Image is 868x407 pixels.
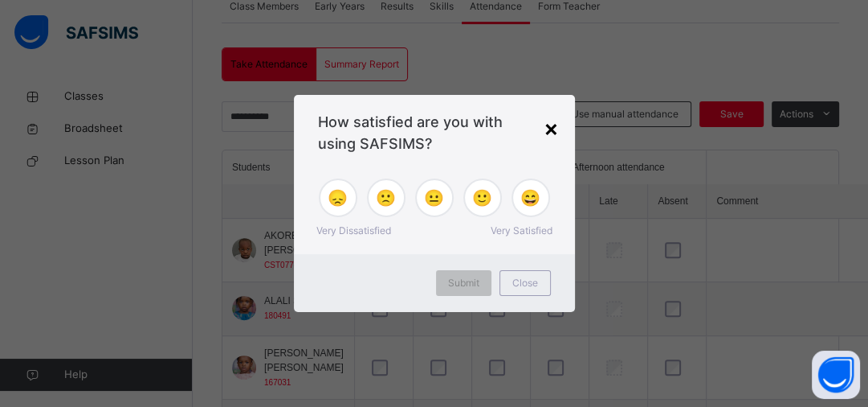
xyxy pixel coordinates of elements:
button: Open asap [812,351,860,399]
span: 🙂 [472,186,492,210]
span: 😞 [328,186,348,210]
span: 😐 [424,186,444,210]
div: × [544,111,559,145]
span: 🙁 [376,186,396,210]
span: Close [512,276,538,290]
span: 😄 [520,186,540,210]
span: Submit [448,276,479,290]
span: Very Satisfied [491,224,552,238]
span: How satisfied are you with using SAFSIMS? [318,111,551,154]
span: Very Dissatisfied [316,224,391,238]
